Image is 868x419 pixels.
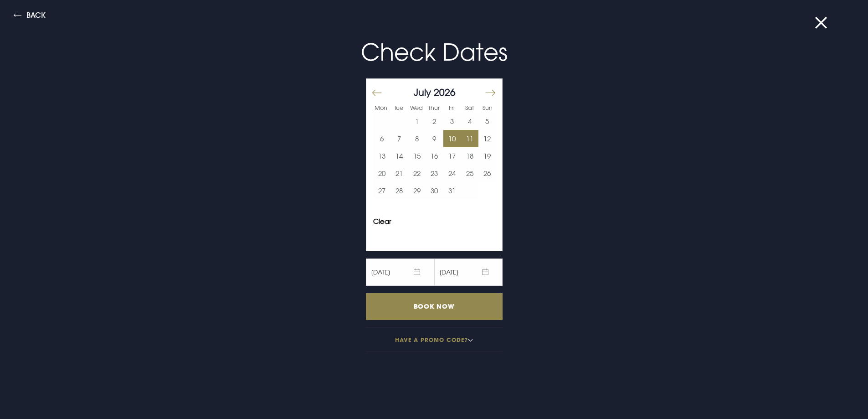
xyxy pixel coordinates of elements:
td: Choose Sunday, July 5, 2026 as your end date. [478,113,496,130]
button: 4 [461,113,478,130]
button: 8 [408,130,426,147]
td: Choose Friday, July 17, 2026 as your end date. [443,147,461,165]
td: Choose Tuesday, July 14, 2026 as your end date. [390,147,408,165]
button: 12 [478,130,496,147]
button: 11 [461,130,478,147]
button: 19 [478,147,496,165]
button: 10 [443,130,461,147]
button: 31 [443,182,461,199]
button: Have a promo code? [366,327,503,352]
button: 29 [408,182,426,199]
button: 13 [373,147,391,165]
td: Choose Friday, July 3, 2026 as your end date. [443,113,461,130]
button: 14 [390,147,408,165]
span: [DATE] [434,259,503,286]
button: 28 [390,182,408,199]
button: 23 [426,165,443,182]
button: Move backward to switch to the previous month. [371,83,382,103]
button: Move forward to switch to the next month. [484,83,495,103]
td: Choose Sunday, July 26, 2026 as your end date. [478,165,496,182]
td: Choose Thursday, July 9, 2026 as your end date. [426,130,443,147]
td: Choose Tuesday, July 28, 2026 as your end date. [390,182,408,199]
td: Choose Monday, July 27, 2026 as your end date. [373,182,391,199]
button: 7 [390,130,408,147]
td: Choose Monday, July 20, 2026 as your end date. [373,165,391,182]
td: Choose Wednesday, July 8, 2026 as your end date. [408,130,426,147]
button: 9 [426,130,443,147]
button: 18 [461,147,478,165]
button: 22 [408,165,426,182]
td: Choose Saturday, July 4, 2026 as your end date. [461,113,478,130]
td: Selected. Friday, July 10, 2026 [443,130,461,147]
td: Choose Tuesday, July 7, 2026 as your end date. [390,130,408,147]
button: 26 [478,165,496,182]
td: Choose Friday, July 31, 2026 as your end date. [443,182,461,199]
button: 30 [426,182,443,199]
td: Choose Thursday, July 30, 2026 as your end date. [426,182,443,199]
td: Choose Wednesday, July 22, 2026 as your end date. [408,165,426,182]
td: Choose Tuesday, July 21, 2026 as your end date. [390,165,408,182]
button: 16 [426,147,443,165]
td: Choose Saturday, July 11, 2026 as your end date. [461,130,478,147]
span: July [414,86,431,98]
td: Choose Monday, July 13, 2026 as your end date. [373,147,391,165]
td: Choose Thursday, July 16, 2026 as your end date. [426,147,443,165]
button: 5 [478,113,496,130]
button: 25 [461,165,478,182]
button: 3 [443,113,461,130]
button: 21 [390,165,408,182]
td: Choose Wednesday, July 15, 2026 as your end date. [408,147,426,165]
td: Choose Wednesday, July 1, 2026 as your end date. [408,113,426,130]
button: Clear [373,218,391,225]
button: 27 [373,182,391,199]
input: Book Now [366,293,503,320]
button: 17 [443,147,461,165]
button: 1 [408,113,426,130]
button: Back [14,11,46,22]
button: 20 [373,165,391,182]
button: 2 [426,113,443,130]
span: [DATE] [366,259,434,286]
td: Choose Wednesday, July 29, 2026 as your end date. [408,182,426,199]
td: Choose Monday, July 6, 2026 as your end date. [373,130,391,147]
td: Choose Sunday, July 12, 2026 as your end date. [478,130,496,147]
button: 15 [408,147,426,165]
button: 24 [443,165,461,182]
p: Check Dates [217,35,651,70]
td: Choose Thursday, July 2, 2026 as your end date. [426,113,443,130]
td: Choose Saturday, July 18, 2026 as your end date. [461,147,478,165]
td: Choose Friday, July 24, 2026 as your end date. [443,165,461,182]
td: Choose Saturday, July 25, 2026 as your end date. [461,165,478,182]
td: Choose Sunday, July 19, 2026 as your end date. [478,147,496,165]
span: 2026 [434,86,456,98]
button: 6 [373,130,391,147]
td: Choose Thursday, July 23, 2026 as your end date. [426,165,443,182]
